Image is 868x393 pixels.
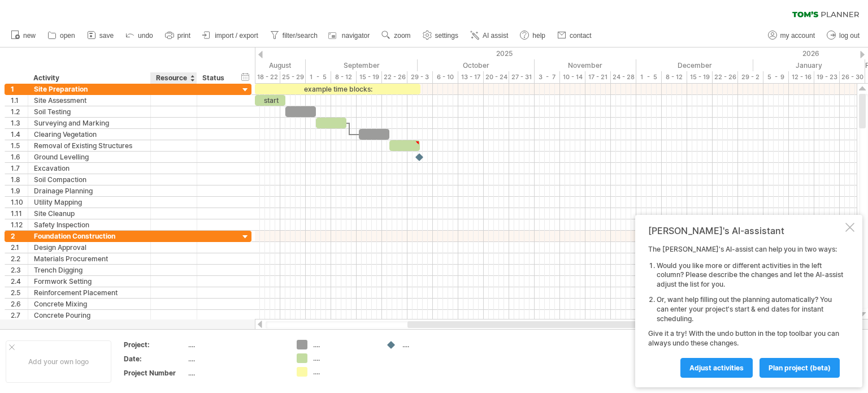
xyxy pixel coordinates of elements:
[611,71,636,83] div: 24 - 28
[124,340,186,349] div: Project:
[560,71,585,83] div: 10 - 14
[753,59,865,71] div: January 2026
[11,185,28,196] div: 1.9
[33,72,144,84] div: Activity
[313,353,375,363] div: ....
[177,32,190,40] span: print
[379,28,414,43] a: zoom
[535,71,560,83] div: 3 - 7
[840,71,865,83] div: 26 - 30
[648,245,843,377] div: The [PERSON_NAME]'s AI-assist can help you in two ways: Give it a try! With the undo button in th...
[162,28,194,43] a: print
[188,354,283,364] div: ....
[824,28,863,43] a: log out
[188,340,283,349] div: ....
[34,95,145,106] div: Site Assessment
[267,28,321,43] a: filter/search
[789,71,814,83] div: 12 - 16
[34,208,145,219] div: Site Cleanup
[814,71,840,83] div: 19 - 23
[570,32,592,40] span: contact
[280,71,306,83] div: 25 - 29
[34,84,145,94] div: Site Preparation
[765,28,818,43] a: my account
[839,32,860,40] span: log out
[202,72,227,84] div: Status
[759,358,840,378] a: plan project (beta)
[636,71,662,83] div: 1 - 5
[84,28,117,43] a: save
[484,71,509,83] div: 20 - 24
[45,28,79,43] a: open
[382,71,407,83] div: 22 - 26
[34,276,145,287] div: Formwork Setting
[23,32,36,40] span: new
[283,32,318,40] span: filter/search
[34,242,145,253] div: Design Approval
[255,71,280,83] div: 18 - 22
[11,242,28,253] div: 2.1
[124,368,186,378] div: Project Number
[689,364,744,372] span: Adjust activities
[435,32,458,40] span: settings
[255,95,285,106] div: start
[34,310,145,321] div: Concrete Pouring
[780,32,815,40] span: my account
[11,174,28,185] div: 1.8
[535,59,636,71] div: November 2025
[34,140,145,151] div: Removal of Existing Structures
[11,219,28,230] div: 1.12
[11,310,28,321] div: 2.7
[156,72,190,84] div: Resource
[554,28,595,43] a: contact
[313,367,375,377] div: ....
[402,340,464,349] div: ....
[11,287,28,298] div: 2.5
[11,84,28,94] div: 1
[34,118,145,128] div: Surveying and Marking
[99,32,114,40] span: save
[11,253,28,264] div: 2.2
[657,261,843,290] li: Would you like more or different activities in the left column? Please describe the changes and l...
[11,118,28,128] div: 1.3
[680,358,753,378] a: Adjust activities
[255,84,420,94] div: example time blocks:
[8,28,39,43] a: new
[11,276,28,287] div: 2.4
[483,32,508,40] span: AI assist
[11,299,28,309] div: 2.6
[34,253,145,264] div: Materials Procurement
[34,265,145,275] div: Trench Digging
[34,219,145,230] div: Safety Inspection
[11,152,28,162] div: 1.6
[124,354,186,364] div: Date:
[188,368,283,378] div: ....
[34,152,145,162] div: Ground Levelling
[394,32,410,40] span: zoom
[11,231,28,241] div: 2
[687,71,713,83] div: 15 - 19
[636,59,753,71] div: December 2025
[713,71,738,83] div: 22 - 26
[11,163,28,174] div: 1.7
[123,28,157,43] a: undo
[509,71,535,83] div: 27 - 31
[11,106,28,117] div: 1.2
[34,197,145,208] div: Utility Mapping
[34,287,145,298] div: Reinforcement Placement
[458,71,484,83] div: 13 - 17
[585,71,611,83] div: 17 - 21
[648,225,843,236] div: [PERSON_NAME]'s AI-assistant
[327,28,373,43] a: navigator
[357,71,382,83] div: 15 - 19
[138,32,153,40] span: undo
[420,28,462,43] a: settings
[532,32,545,40] span: help
[34,185,145,196] div: Drainage Planning
[517,28,549,43] a: help
[467,28,511,43] a: AI assist
[331,71,357,83] div: 8 - 12
[34,299,145,309] div: Concrete Mixing
[313,340,375,349] div: ....
[60,32,75,40] span: open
